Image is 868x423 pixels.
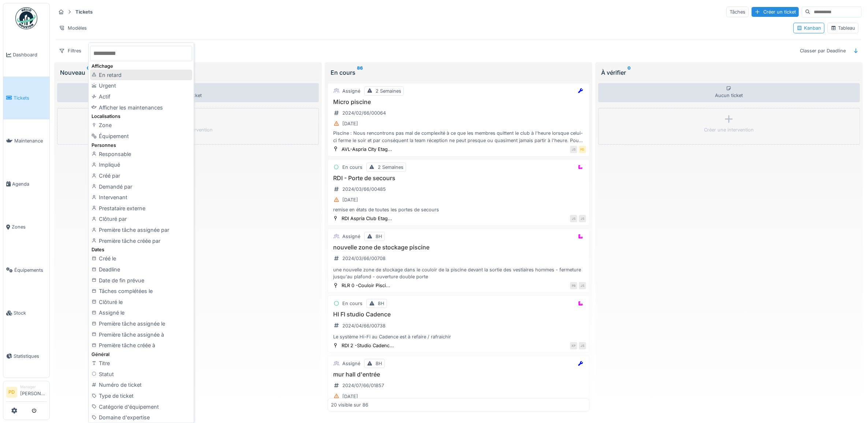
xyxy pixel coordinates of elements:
div: RLR 0 -Couloir Pisci... [342,282,390,289]
div: Assigné [342,360,360,367]
div: Deadline [90,264,192,275]
div: Créer une intervention [704,126,754,133]
div: Filtres [56,45,85,56]
div: Actif [90,91,192,102]
div: Première tâche créée par [90,235,192,246]
div: Première tâche assignée par [90,225,192,235]
div: RDI Aspria Club Etag... [342,215,392,222]
div: Date de fin prévue [90,275,192,286]
div: Responsable [90,149,192,160]
span: Agenda [12,181,46,188]
div: Kanban [797,25,821,31]
span: Statistiques [14,353,46,360]
div: Prestataire externe [90,203,192,214]
sup: 0 [87,68,90,77]
div: Première tâche assignée le [90,318,192,329]
h3: Micro piscine [331,99,586,105]
sup: 0 [627,68,631,77]
div: Modèles [56,23,90,33]
span: Tickets [14,94,46,101]
div: PD [579,146,586,153]
sup: 86 [357,68,363,77]
div: Impliqué [90,159,192,170]
div: 2 Semaines [376,88,401,94]
div: remise en états de toutes les portes de secours [331,206,586,213]
div: Localisations [90,113,192,120]
div: Clôturé le [90,297,192,308]
h3: mur hall d'entrée [331,371,586,378]
div: Statut [90,369,192,380]
div: Intervenant [90,192,192,203]
span: Stock [14,309,46,316]
div: 2024/03/66/00708 [342,255,385,262]
div: 2024/04/66/00738 [342,322,385,329]
div: [DATE] [342,393,358,400]
div: En cours [342,300,362,307]
div: Tâches complétées le [90,286,192,297]
div: Aucun ticket [598,83,860,102]
span: Zones [12,223,46,230]
span: Maintenance [14,137,46,144]
div: 20 visible sur 86 [331,401,368,408]
h3: nouvelle zone de stockage piscine [331,244,586,251]
div: Dates [90,246,192,253]
div: Créer un ticket [752,7,799,17]
div: JS [579,342,586,349]
div: Clôturé par [90,214,192,225]
div: Tâches [726,7,749,17]
div: 8H [376,233,382,240]
div: XP [570,342,577,349]
div: Manager [20,384,46,390]
div: Classer par Deadline [797,45,849,56]
li: PD [6,387,17,398]
div: Nouveau [60,68,316,77]
div: 2024/03/66/00485 [342,186,386,193]
span: Équipements [14,267,46,274]
div: 2 Semaines [378,164,403,171]
div: 8H [376,360,382,367]
div: Numéro de ticket [90,379,192,390]
div: Assigné le [90,307,192,318]
div: JS [579,215,586,222]
div: Équipement [90,131,192,142]
div: Demandé par [90,181,192,192]
div: Type de ticket [90,390,192,401]
div: Affichage [90,63,192,70]
img: Badge_color-CXgf-gQk.svg [15,7,37,29]
div: RDI 2 -Studio Cadenc... [342,342,394,349]
div: JS [579,282,586,289]
div: Aucun ticket [57,83,319,102]
div: PB [570,282,577,289]
div: Le système Hi-Fi au Cadence est à refaire / rafraichir [331,333,586,340]
div: [DATE] [342,196,358,203]
div: Première tâche assignée à [90,329,192,340]
div: Domaine d'expertise [90,412,192,423]
div: Première tâche créée à [90,340,192,351]
div: Général [90,351,192,358]
div: JS [570,215,577,222]
div: une nouvelle zone de stockage dans le couloir de la piscine devant la sortie des vestiaires homme... [331,266,586,280]
div: Assigné [342,233,360,240]
div: Catégorie d'équipement [90,401,192,412]
li: [PERSON_NAME] [20,384,46,400]
h3: RDI - Porte de secours [331,175,586,182]
div: Piscine : Nous rencontrons pas mal de complexité à ce que les membres quittent le club à l'heure ... [331,130,586,144]
div: Urgent [90,80,192,91]
div: Créé par [90,170,192,181]
strong: Tickets [72,8,96,15]
div: Personnes [90,142,192,149]
div: Tableau [831,25,855,31]
div: 2024/07/66/01857 [342,382,384,389]
div: Assigné [342,88,360,94]
div: Titre [90,358,192,369]
div: JS [570,146,577,153]
div: Créé le [90,253,192,264]
div: 2024/02/66/00064 [342,110,386,116]
div: [DATE] [342,120,358,127]
div: En cours [331,68,586,77]
div: Afficher les maintenances [90,102,192,113]
div: À vérifier [601,68,857,77]
div: 8H [378,300,384,307]
span: Dashboard [13,51,46,58]
div: En retard [90,70,192,81]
